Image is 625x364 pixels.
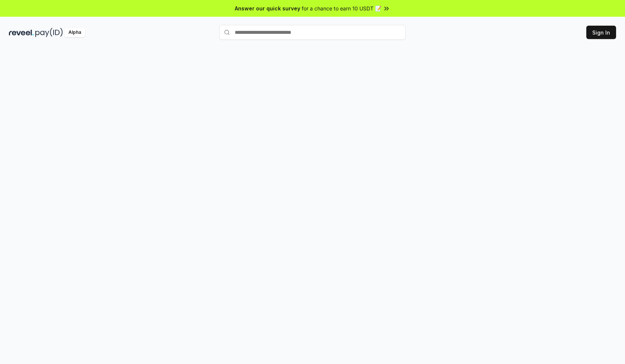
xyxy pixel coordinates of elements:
[235,4,300,12] span: Answer our quick survey
[302,4,381,12] span: for a chance to earn 10 USDT 📝
[35,28,63,37] img: pay_id
[9,28,34,37] img: reveel_dark
[586,26,616,39] button: Sign In
[64,28,85,37] div: Alpha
